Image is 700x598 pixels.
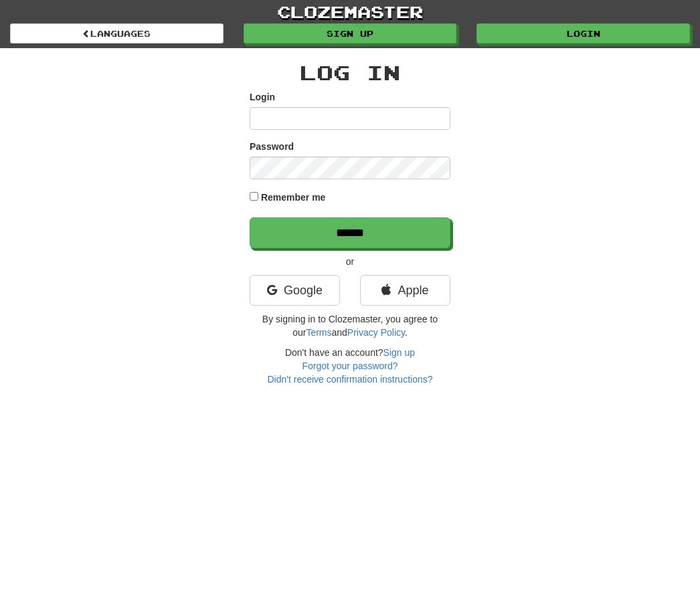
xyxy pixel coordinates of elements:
a: Forgot your password? [302,361,398,371]
h2: Log In [250,62,450,84]
a: Terms [306,327,331,338]
label: Password [250,140,294,153]
a: Sign up [244,23,457,43]
a: Login [476,23,690,43]
div: Don't have an account? [250,346,450,386]
p: or [250,255,450,268]
label: Login [250,90,275,104]
a: Apple [360,275,450,306]
a: Privacy Policy [347,327,405,338]
a: Languages [10,23,224,43]
a: Didn't receive confirmation instructions? [267,374,432,385]
a: Google [250,275,340,306]
label: Remember me [261,191,326,204]
p: By signing in to Clozemaster, you agree to our and . [250,312,450,339]
a: Sign up [383,347,415,358]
